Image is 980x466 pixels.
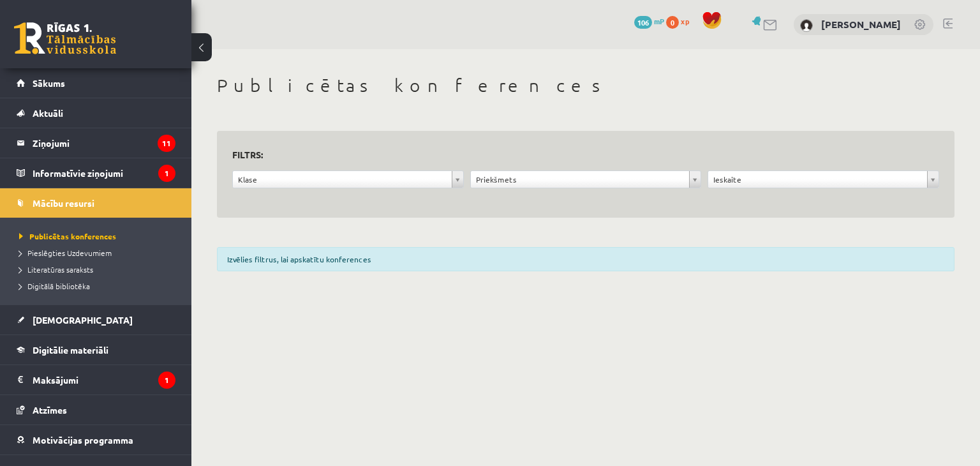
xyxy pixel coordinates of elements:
a: Publicētas konferences [19,230,179,242]
span: [DEMOGRAPHIC_DATA] [33,314,133,326]
a: 0 xp [666,16,695,26]
a: Aktuāli [17,98,175,128]
span: Priekšmets [476,171,685,188]
span: Mācību resursi [33,197,94,209]
a: Priekšmets [471,171,701,188]
a: Sākums [17,68,175,98]
a: Pieslēgties Uzdevumiem [19,247,179,259]
i: 1 [158,165,175,182]
a: Maksājumi1 [17,365,175,395]
span: Sākums [33,77,65,89]
span: Literatūras saraksts [19,264,93,274]
h1: Publicētas konferences [217,75,954,96]
span: Digitālā bibliotēka [19,281,90,291]
span: xp [681,16,689,26]
span: Pieslēgties Uzdevumiem [19,248,112,258]
span: mP [654,16,664,26]
a: Literatūras saraksts [19,264,179,275]
a: Mācību resursi [17,188,175,218]
a: 106 mP [634,16,664,26]
span: Motivācijas programma [33,434,133,446]
a: Atzīmes [17,395,175,425]
legend: Informatīvie ziņojumi [33,158,175,188]
span: Ieskaite [713,171,922,188]
legend: Maksājumi [33,365,175,395]
a: Digitālā bibliotēka [19,280,179,292]
i: 1 [158,372,175,389]
div: Izvēlies filtrus, lai apskatītu konferences [217,247,954,271]
span: Atzīmes [33,404,67,416]
h3: Filtrs: [232,146,924,163]
span: Klase [238,171,447,188]
span: Publicētas konferences [19,231,116,241]
span: 106 [634,16,652,29]
a: Ieskaite [708,171,939,188]
img: Nikolass Senitagoja [800,19,813,32]
a: Rīgas 1. Tālmācības vidusskola [14,22,116,54]
legend: Ziņojumi [33,128,175,158]
a: Ziņojumi11 [17,128,175,158]
i: 11 [158,135,175,152]
span: Aktuāli [33,107,63,119]
a: Informatīvie ziņojumi1 [17,158,175,188]
span: Digitālie materiāli [33,344,108,356]
a: Motivācijas programma [17,425,175,455]
a: Digitālie materiāli [17,335,175,365]
span: 0 [666,16,679,29]
a: [PERSON_NAME] [821,18,901,31]
a: Klase [233,171,463,188]
a: [DEMOGRAPHIC_DATA] [17,305,175,334]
